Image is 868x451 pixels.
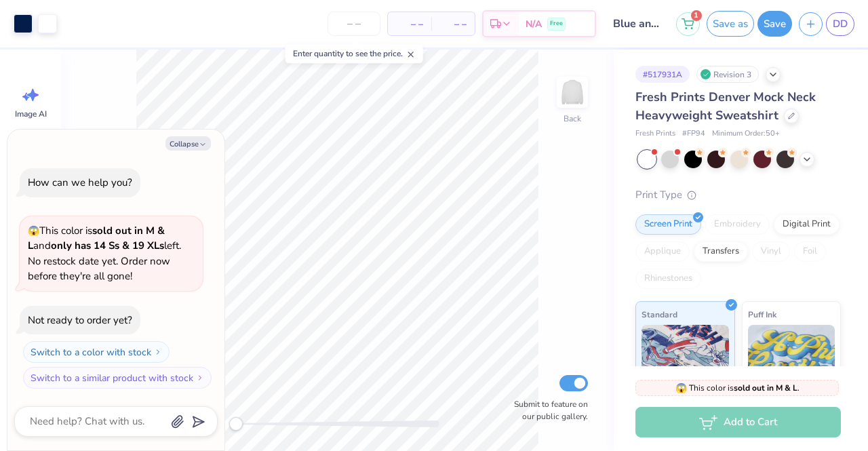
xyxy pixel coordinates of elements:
div: Foil [794,241,826,262]
span: 😱 [28,224,39,237]
img: Switch to a color with stock [154,348,162,356]
span: Standard [642,307,677,321]
span: – – [439,17,467,31]
a: DD [826,12,854,36]
span: 1 [691,10,702,21]
span: Free [550,19,563,28]
span: Fresh Prints [635,128,675,140]
span: Image AI [15,109,47,119]
button: Save as [707,11,754,37]
button: 1 [676,12,700,36]
img: Puff Ink [748,325,835,393]
span: This color is . [675,382,800,394]
div: Embroidery [705,214,770,235]
span: 😱 [675,382,687,395]
div: Revision 3 [696,66,759,83]
div: Transfers [694,241,748,262]
strong: only has 14 Ss & 19 XLs [51,239,164,252]
span: DD [833,16,848,32]
strong: sold out in M & L [28,224,165,253]
span: – – [396,17,423,31]
input: Untitled Design [603,10,669,37]
div: Digital Print [774,214,840,235]
button: Switch to a similar product with stock [23,367,212,389]
div: Print Type [635,187,841,203]
div: Applique [635,241,690,262]
span: N/A [526,17,542,31]
div: Screen Print [635,214,701,235]
label: Submit to feature on our public gallery. [507,398,588,423]
img: Switch to a similar product with stock [196,374,204,382]
img: Back [559,79,586,106]
strong: sold out in M & L [734,383,797,393]
span: Fresh Prints Denver Mock Neck Heavyweight Sweatshirt [635,89,816,123]
button: Switch to a color with stock [23,341,170,363]
div: Vinyl [752,241,790,262]
div: Accessibility label [229,417,243,431]
span: # FP94 [682,128,705,140]
button: Collapse [165,136,211,151]
div: How can we help you? [28,176,132,189]
div: # 517931A [635,66,690,83]
div: Not ready to order yet? [28,313,132,327]
img: Standard [642,325,729,393]
span: This color is and left. No restock date yet. Order now before they're all gone! [28,224,181,283]
input: – – [328,12,380,36]
div: Enter quantity to see the price. [285,44,423,63]
div: Back [564,113,581,125]
span: Puff Ink [748,307,776,321]
span: Minimum Order: 50 + [712,128,780,140]
button: Save [757,11,792,37]
div: Rhinestones [635,269,701,289]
